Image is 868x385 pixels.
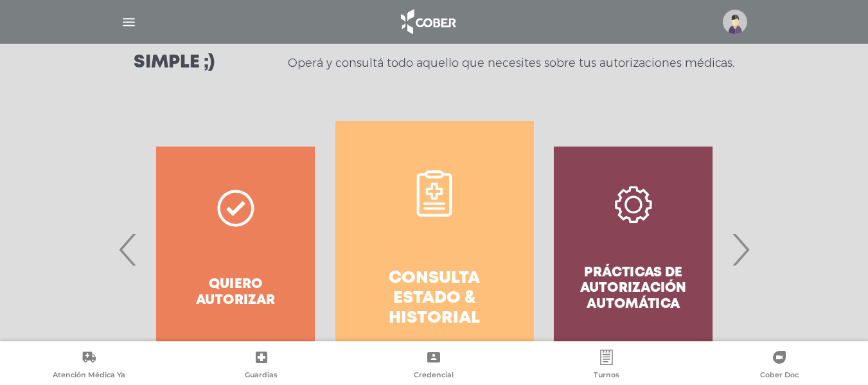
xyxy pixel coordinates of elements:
[594,370,619,382] span: Turnos
[116,215,141,284] span: Previous
[53,370,125,382] span: Atención Médica Ya
[414,370,454,382] span: Credencial
[121,14,137,30] img: Cober_menu-lines-white.svg
[693,350,865,382] a: Cober Doc
[348,350,520,382] a: Credencial
[723,10,747,34] img: profile-placeholder.svg
[288,55,734,71] p: Operá y consultá todo aquello que necesites sobre tus autorizaciones médicas.
[335,121,534,378] a: Consulta estado & historial
[134,54,215,72] h3: Simple ;)
[760,370,799,382] span: Cober Doc
[520,350,693,382] a: Turnos
[175,350,348,382] a: Guardias
[245,370,278,382] span: Guardias
[728,215,753,284] span: Next
[394,6,461,37] img: logo_cober_home-white.png
[359,269,511,329] h4: Consulta estado & historial
[3,350,175,382] a: Atención Médica Ya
